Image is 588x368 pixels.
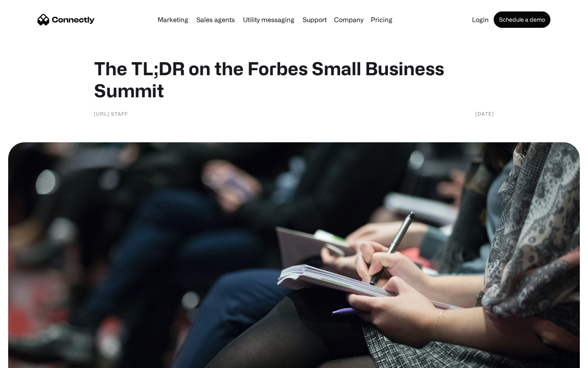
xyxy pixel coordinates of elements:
[334,14,363,25] div: Company
[494,11,550,28] a: Schedule a demo
[193,16,238,23] a: Sales agents
[94,57,494,101] h1: The TL;DR on the Forbes Small Business Summit
[475,110,494,118] div: [DATE]
[469,16,492,23] a: Login
[8,354,49,365] aside: Language selected: English
[94,110,128,118] div: [URL] Staff
[367,16,396,23] a: Pricing
[154,16,192,23] a: Marketing
[240,16,298,23] a: Utility messaging
[299,16,330,23] a: Support
[16,354,49,365] ul: Language list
